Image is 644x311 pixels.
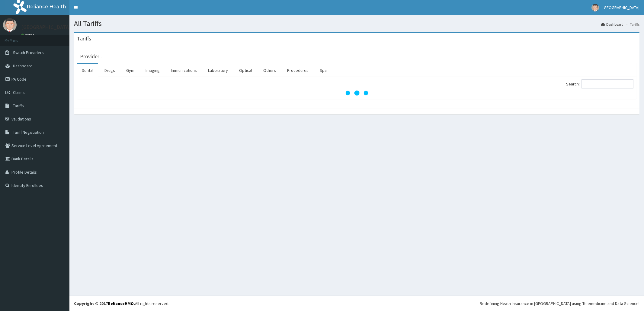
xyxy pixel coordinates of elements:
a: RelianceHMO [108,301,134,306]
a: Laboratory [203,64,233,77]
div: Redefining Heath Insurance in [GEOGRAPHIC_DATA] using Telemedicine and Data Science! [480,300,639,306]
a: Optical [234,64,257,77]
a: Imaging [141,64,165,77]
a: Others [258,64,281,77]
img: User Image [3,18,17,32]
h3: Tariffs [77,36,91,41]
strong: Copyright © 2017 . [74,301,135,306]
span: Claims [13,90,25,95]
p: [GEOGRAPHIC_DATA] [21,24,71,30]
input: Search: [582,79,633,88]
a: Gym [121,64,139,77]
span: Tariffs [13,103,24,108]
li: Tariffs [624,22,639,27]
h1: All Tariffs [74,20,639,27]
a: Online [21,33,36,37]
span: Dashboard [13,63,33,69]
a: Dental [77,64,98,77]
svg: audio-loading [345,81,369,105]
span: Tariff Negotiation [13,130,44,135]
span: Switch Providers [13,50,44,55]
img: User Image [591,4,599,11]
a: Immunizations [166,64,202,77]
footer: All rights reserved. [69,296,644,311]
a: Spa [315,64,332,77]
a: Dashboard [601,22,623,27]
label: Search: [566,79,633,88]
h3: Provider - [80,54,102,59]
a: Procedures [282,64,313,77]
span: [GEOGRAPHIC_DATA] [603,5,639,10]
a: Drugs [100,64,120,77]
